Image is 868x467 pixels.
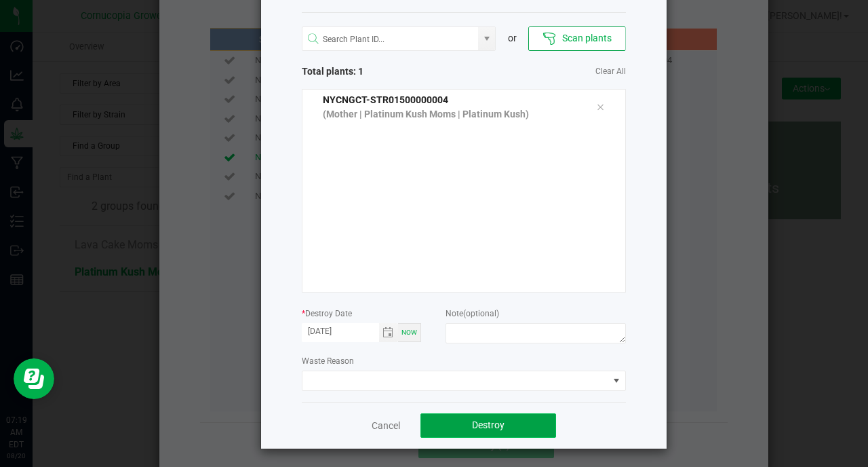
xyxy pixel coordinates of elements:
label: Destroy Date [302,307,352,320]
span: Now [401,329,417,336]
div: Remove tag [586,99,614,115]
input: Date [302,323,379,340]
a: Clear All [595,66,626,77]
span: Toggle calendar [379,323,399,342]
button: Destroy [420,413,556,438]
iframe: Resource center [14,358,54,399]
span: NYCNGCT-STR01500000004 [323,94,448,105]
p: (Mother | Platinum Kush Moms | Platinum Kush) [323,107,576,122]
input: NO DATA FOUND [302,27,479,52]
button: Scan plants [528,26,625,51]
label: Note [446,307,499,320]
span: Total plants: 1 [302,64,464,79]
span: Destroy [472,419,505,430]
div: or [496,31,528,45]
a: Cancel [372,419,400,432]
label: Waste Reason [302,355,354,367]
span: (optional) [463,309,499,318]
